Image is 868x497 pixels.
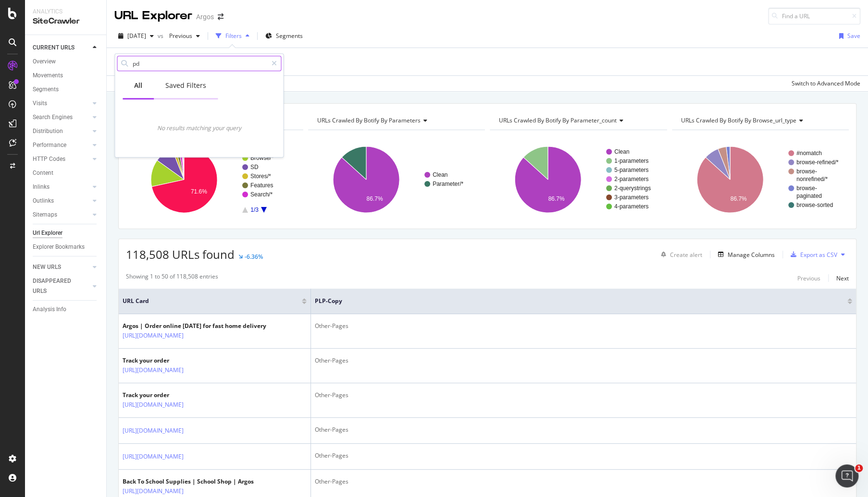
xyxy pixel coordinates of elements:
[126,138,303,221] svg: A chart.
[796,159,839,166] text: browse-refined/*
[250,191,273,198] text: Search/*
[855,464,863,472] span: 1
[847,32,860,40] div: Save
[196,12,214,22] div: Argos
[123,391,225,400] div: Track your order
[33,242,85,252] div: Explorer Bookmarks
[123,356,225,365] div: Track your order
[33,154,90,164] a: HTTP Codes
[33,71,99,81] a: Movements
[250,164,259,170] text: SD
[728,251,775,259] div: Manage Columns
[151,124,247,133] div: No results matching your query
[315,391,852,400] div: Other-Pages
[33,210,57,220] div: Sitemaps
[797,272,820,284] button: Previous
[366,195,383,202] text: 86.7%
[796,168,817,175] text: browse-
[33,276,81,296] div: DISAPPEARED URLS
[250,206,259,213] text: 1/3
[672,138,849,221] div: A chart.
[679,113,841,128] h4: URLs Crawled By Botify By browse_url_type
[317,116,421,124] span: URLs Crawled By Botify By parameters
[134,81,142,90] div: All
[158,32,165,40] span: vs
[315,425,852,434] div: Other-Pages
[33,16,99,27] div: SiteCrawler
[315,451,852,460] div: Other-Pages
[796,185,817,192] text: browse-
[126,246,235,262] span: 118,508 URLs found
[250,182,273,189] text: Features
[315,477,852,486] div: Other-Pages
[123,365,184,375] a: [URL][DOMAIN_NAME]
[33,304,99,315] a: Analysis Info
[33,276,90,296] a: DISAPPEARED URLS
[792,79,860,87] div: Switch to Advanced Mode
[548,195,564,202] text: 86.7%
[33,242,99,252] a: Explorer Bookmarks
[33,43,90,53] a: CURRENT URLS
[33,228,62,238] div: Url Explorer
[165,28,204,44] button: Previous
[490,138,667,221] svg: A chart.
[33,210,90,220] a: Sitemaps
[796,176,828,182] text: nonrefined/*
[33,43,74,53] div: CURRENT URLS
[787,247,837,262] button: Export as CSV
[836,274,849,282] div: Next
[788,76,860,91] button: Switch to Advanced Mode
[123,426,184,436] a: [URL][DOMAIN_NAME]
[33,228,99,238] a: Url Explorer
[123,452,184,461] a: [URL][DOMAIN_NAME]
[33,57,56,67] div: Overview
[33,112,73,122] div: Search Engines
[614,176,648,182] text: 2-parameters
[33,154,65,164] div: HTTP Codes
[315,356,852,365] div: Other-Pages
[33,112,90,122] a: Search Engines
[614,158,648,164] text: 1-parameters
[33,98,90,109] a: Visits
[114,8,192,24] div: URL Explorer
[768,8,860,24] input: Find a URL
[714,249,775,260] button: Manage Columns
[33,140,66,150] div: Performance
[796,202,833,208] text: browse-sorted
[835,464,858,487] iframe: Intercom live chat
[114,28,158,44] button: [DATE]
[33,182,90,192] a: Inlinks
[250,155,273,161] text: Browse/*
[797,274,820,282] div: Previous
[433,181,463,187] text: Parameter/*
[800,251,837,259] div: Export as CSV
[614,167,648,173] text: 5-parameters
[33,8,99,16] div: Analytics
[657,247,702,262] button: Create alert
[497,113,658,128] h4: URLs Crawled By Botify By parameter_count
[308,138,485,221] div: A chart.
[33,168,99,178] a: Content
[33,85,59,95] div: Segments
[33,168,53,178] div: Content
[614,194,648,201] text: 3-parameters
[681,116,796,124] span: URLs Crawled By Botify By browse_url_type
[250,173,271,180] text: Stores/*
[835,28,860,44] button: Save
[132,56,267,71] input: Search by field name
[261,28,307,44] button: Segments
[191,188,207,195] text: 71.6%
[33,262,90,272] a: NEW URLS
[33,85,99,95] a: Segments
[33,262,61,272] div: NEW URLS
[33,98,47,109] div: Visits
[33,182,50,192] div: Inlinks
[614,185,651,192] text: 2-querystrings
[33,140,90,150] a: Performance
[614,148,629,155] text: Clean
[315,322,852,330] div: Other-Pages
[212,28,253,44] button: Filters
[499,116,617,124] span: URLs Crawled By Botify By parameter_count
[33,196,54,206] div: Outlinks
